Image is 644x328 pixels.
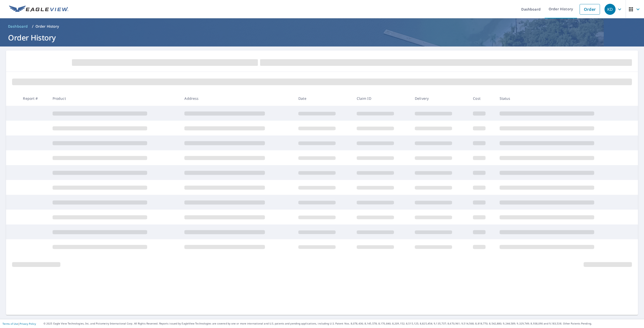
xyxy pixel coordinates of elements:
[580,4,600,15] a: Order
[44,322,641,325] p: © 2025 Eagle View Technologies, Inc. and Pictometry International Corp. All Rights Reserved. Repo...
[3,322,36,325] p: |
[6,22,30,30] a: Dashboard
[469,91,495,106] th: Cost
[605,4,616,15] div: KD
[35,24,59,29] p: Order History
[19,91,48,106] th: Report #
[353,91,411,106] th: Claim ID
[6,32,638,43] h1: Order History
[411,91,469,106] th: Delivery
[180,91,294,106] th: Address
[3,322,18,325] a: Terms of Use
[20,322,36,325] a: Privacy Policy
[8,24,28,29] span: Dashboard
[32,23,33,29] li: /
[6,22,638,30] nav: breadcrumb
[294,91,352,106] th: Date
[496,91,628,106] th: Status
[49,91,181,106] th: Product
[9,6,68,13] img: EV Logo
